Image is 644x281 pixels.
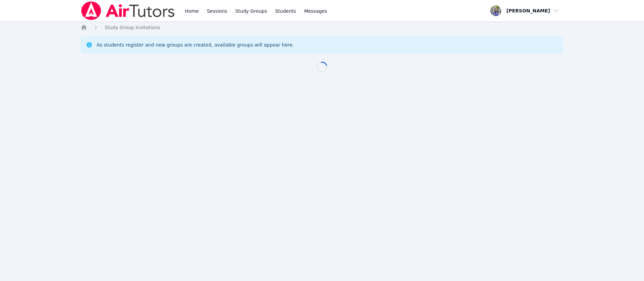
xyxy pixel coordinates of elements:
[105,25,160,30] span: Study Group Invitations
[105,24,160,31] a: Study Group Invitations
[97,42,294,48] div: As students register and new groups are created, available groups will appear here.
[304,8,327,14] span: Messages
[80,24,563,31] nav: Breadcrumb
[80,1,175,20] img: Air Tutors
